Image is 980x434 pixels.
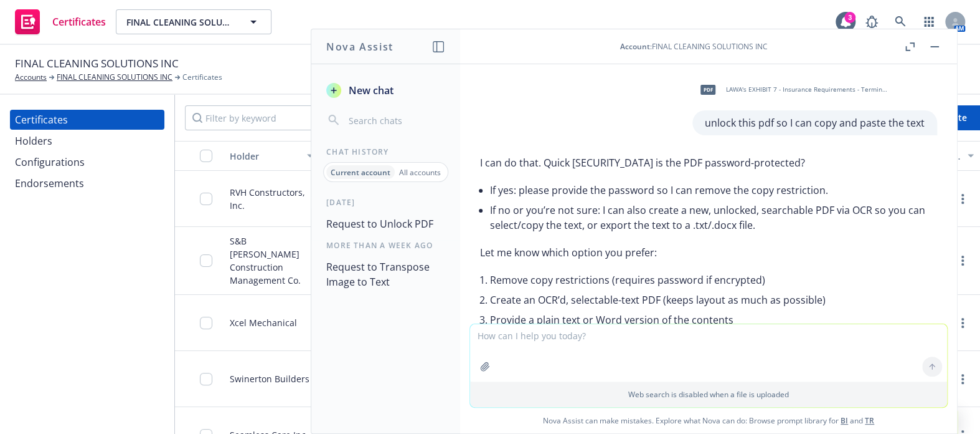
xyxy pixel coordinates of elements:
[331,167,390,178] p: Current account
[311,147,460,157] div: Chat History
[15,72,47,83] a: Accounts
[346,112,445,129] input: Search chats
[955,253,970,268] a: more
[865,415,874,426] a: TR
[480,155,937,170] p: I can do that. Quick [SECURITY_DATA] is the PDF password-protected?
[230,372,309,385] div: Swinerton Builders
[15,152,85,172] div: Configurations
[399,167,441,178] p: All accounts
[182,72,222,83] span: Certificates
[311,240,460,251] div: More than a week ago
[321,213,450,235] button: Request to Unlock PDF
[465,408,952,433] span: Nova Assist can make mistakes. Explore what Nova can do: Browse prompt library for and
[311,197,460,208] div: [DATE]
[346,83,393,98] span: New chat
[490,310,937,330] li: Provide a plain text or Word version of the contents
[126,16,234,29] span: FINAL CLEANING SOLUTIONS INC
[200,254,212,267] input: Toggle Row Selected
[230,186,313,212] div: RVH Constructors, Inc.
[230,150,299,163] div: Holder
[844,12,855,23] div: 3
[490,200,937,235] li: If no or you’re not sure: I can also create a new, unlocked, searchable PDF via OCR so you can se...
[321,256,450,293] button: Request to Transpose Image to Text
[57,72,172,83] a: FINAL CLEANING SOLUTIONS INC
[15,55,179,72] span: FINAL CLEANING SOLUTIONS INC
[955,316,970,330] a: more
[10,4,111,39] a: Certificates
[916,9,941,34] a: Switch app
[480,245,937,260] p: Let me know which option you prefer:
[225,141,318,171] button: Holder
[230,316,297,329] div: Xcel Mechanical
[955,372,970,387] a: more
[705,115,925,130] p: unlock this pdf so I can copy and paste the text
[478,389,940,400] p: Web search is disabled when a file is uploaded
[700,85,715,94] span: pdf
[888,9,913,34] a: Search
[490,290,937,310] li: Create an OCR’d, selectable-text PDF (keeps layout as much as possible)
[326,39,393,54] h1: Nova Assist
[490,270,937,290] li: Remove copy restrictions (requires password if encrypted)
[620,41,768,52] div: : FINAL CLEANING SOLUTIONS INC
[15,173,84,193] div: Endorsements
[52,17,106,27] span: Certificates
[200,317,212,329] input: Toggle Row Selected
[490,180,937,200] li: If yes: please provide the password so I can remove the copy restriction.
[726,85,889,94] span: LAWA's EXHIBIT 7 - Insurance Requirements - Terminal 5 Enabling Project A.pdf
[200,150,212,162] input: Select all
[185,105,400,130] input: Filter by keyword
[230,234,313,287] div: S&B [PERSON_NAME] Construction Management Co.
[692,74,892,105] div: pdfLAWA's EXHIBIT 7 - Insurance Requirements - Terminal 5 Enabling Project A.pdf
[620,41,650,52] span: Account
[10,131,164,151] a: Holders
[200,193,212,205] input: Toggle Row Selected
[10,173,164,193] a: Endorsements
[10,110,164,130] a: Certificates
[15,131,52,151] div: Holders
[955,191,970,206] a: more
[200,373,212,385] input: Toggle Row Selected
[321,79,450,102] button: New chat
[859,9,884,34] a: Report a Bug
[15,110,68,130] div: Certificates
[841,415,848,426] a: BI
[116,9,271,34] button: FINAL CLEANING SOLUTIONS INC
[10,152,164,172] a: Configurations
